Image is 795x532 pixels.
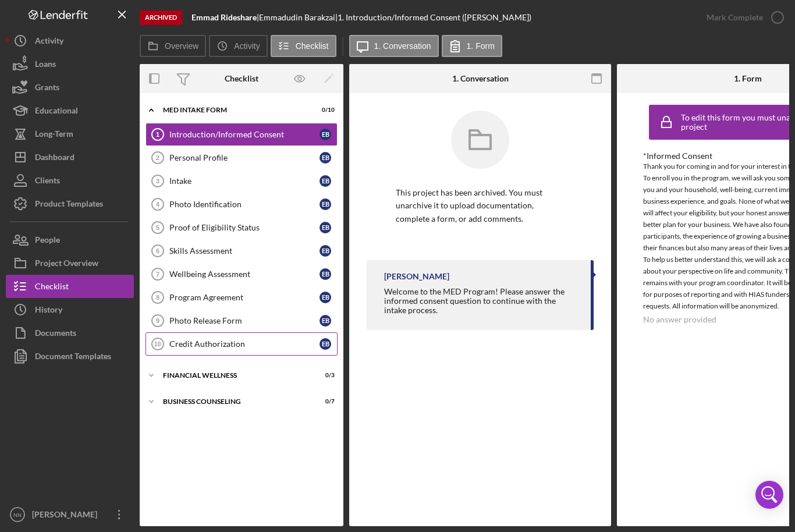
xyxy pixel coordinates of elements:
div: [PERSON_NAME] [29,503,105,529]
button: 1. Conversation [349,35,439,57]
div: E B [320,315,331,327]
tspan: 9 [156,317,159,324]
label: Activity [234,41,260,51]
tspan: 5 [156,224,159,231]
div: Educational [35,99,78,125]
div: Credit Authorization [169,339,320,349]
div: Checklist [35,275,69,301]
a: Long-Term [6,122,134,146]
label: 1. Form [467,41,495,51]
div: MED Intake Form [163,107,306,114]
div: Clients [35,169,60,195]
a: 9Photo Release FormEB [145,309,338,332]
div: Financial Wellness [163,372,306,379]
button: Checklist [271,35,336,57]
div: Grants [35,76,59,102]
div: Welcome to the MED Program! Please answer the informed consent question to continue with the inta... [384,287,579,315]
div: Photo Release Form [169,316,320,325]
button: Product Templates [6,192,134,215]
p: This project has been archived. You must unarchive it to upload documentation, complete a form, o... [396,186,565,225]
div: Loans [35,52,56,79]
tspan: 8 [156,294,159,301]
button: Dashboard [6,146,134,169]
div: 0 / 7 [314,398,335,405]
div: History [35,298,62,324]
button: Loans [6,52,134,76]
button: Documents [6,321,134,345]
div: [PERSON_NAME] [384,272,449,281]
text: NN [13,512,22,518]
div: Skills Assessment [169,246,320,256]
tspan: 4 [156,201,160,208]
tspan: 6 [156,247,159,254]
div: Mark Complete [707,6,763,29]
div: Document Templates [35,345,111,371]
button: Checklist [6,275,134,298]
div: Checklist [225,74,258,83]
div: Photo Identification [169,200,320,209]
button: Mark Complete [695,6,789,29]
div: 0 / 3 [314,372,335,379]
div: Project Overview [35,251,98,278]
a: 7Wellbeing AssessmentEB [145,263,338,286]
tspan: 3 [156,178,159,185]
label: Checklist [296,41,329,51]
a: 3IntakeEB [145,169,338,193]
button: Overview [140,35,206,57]
a: 8Program AgreementEB [145,286,338,309]
button: 1. Form [442,35,502,57]
button: Activity [209,35,267,57]
div: Archived [140,10,182,25]
b: Emmad Rideshare [191,12,257,22]
div: Wellbeing Assessment [169,269,320,279]
div: E B [320,198,331,210]
button: Educational [6,99,134,122]
div: E B [320,338,331,350]
div: | [191,13,259,22]
button: Project Overview [6,251,134,275]
div: Business Counseling [163,398,306,405]
div: Product Templates [35,192,103,218]
div: E B [320,245,331,257]
button: Activity [6,29,134,52]
a: 10Credit AuthorizationEB [145,332,338,356]
div: Emmadudin Barakzai | [259,13,338,22]
div: 1. Conversation [452,74,509,83]
div: E B [320,175,331,187]
div: Long-Term [35,122,73,148]
div: Open Intercom Messenger [755,481,783,509]
button: Document Templates [6,345,134,368]
a: 1Introduction/Informed ConsentEB [145,123,338,146]
div: 1. Introduction/Informed Consent ([PERSON_NAME]) [338,13,531,22]
a: 5Proof of Eligibility StatusEB [145,216,338,239]
a: Grants [6,76,134,99]
div: E B [320,129,331,140]
div: 0 / 10 [314,107,335,114]
div: People [35,228,60,254]
div: Program Agreement [169,293,320,302]
tspan: 2 [156,154,159,161]
a: 2Personal ProfileEB [145,146,338,169]
div: 1. Form [734,74,762,83]
div: Personal Profile [169,153,320,162]
div: Introduction/Informed Consent [169,130,320,139]
tspan: 10 [154,341,161,347]
div: Documents [35,321,76,347]
button: Clients [6,169,134,192]
a: 4Photo IdentificationEB [145,193,338,216]
div: E B [320,152,331,164]
button: History [6,298,134,321]
a: 6Skills AssessmentEB [145,239,338,263]
button: People [6,228,134,251]
div: Intake [169,176,320,186]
